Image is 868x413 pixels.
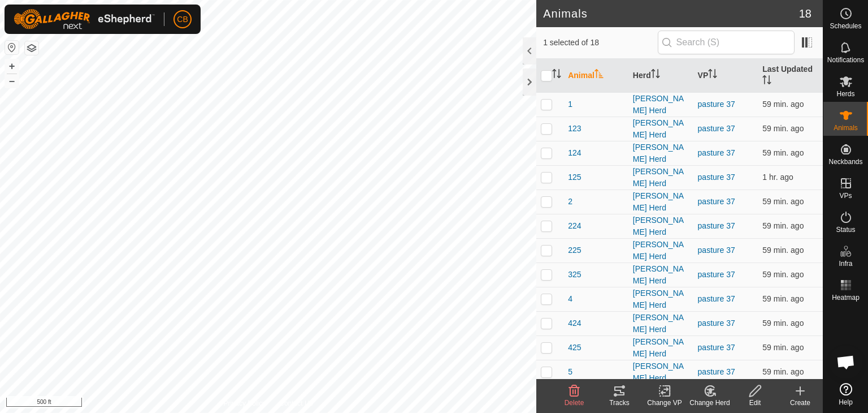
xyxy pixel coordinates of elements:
span: 325 [568,269,581,281]
span: 1 selected of 18 [543,37,657,49]
span: CB [177,14,188,25]
button: – [5,74,19,88]
a: pasture 37 [698,246,735,255]
span: Oct 7, 2025, 2:00 PM [762,221,804,230]
a: pasture 37 [698,221,735,230]
span: Animals [834,124,858,131]
p-sorticon: Activate to sort [594,71,604,80]
div: [PERSON_NAME] Herd [633,239,689,263]
span: Oct 7, 2025, 2:00 PM [762,270,804,279]
a: Privacy Policy [224,398,266,408]
span: 18 [799,5,811,22]
span: 224 [568,220,581,232]
p-sorticon: Activate to sort [552,71,561,80]
span: Oct 7, 2025, 2:00 PM [762,124,804,133]
div: [PERSON_NAME] Herd [633,263,689,287]
a: pasture 37 [698,367,735,376]
span: Oct 7, 2025, 1:00 PM [762,173,793,182]
span: 125 [568,171,581,183]
span: 123 [568,123,581,135]
span: Heatmap [832,294,860,301]
a: pasture 37 [698,197,735,206]
a: pasture 37 [698,294,735,303]
div: Change Herd [687,398,732,408]
span: Oct 7, 2025, 2:00 PM [762,148,804,157]
h2: Animals [543,7,799,20]
a: Contact Us [279,398,313,408]
img: Gallagher Logo [14,9,155,29]
span: 124 [568,147,581,159]
button: Reset Map [5,41,19,54]
span: Oct 7, 2025, 2:00 PM [762,343,804,352]
div: [PERSON_NAME] Herd [633,117,689,141]
a: pasture 37 [698,100,735,109]
input: Search (S) [658,31,795,54]
span: VPs [839,192,852,199]
span: Oct 7, 2025, 2:00 PM [762,294,804,303]
div: [PERSON_NAME] Herd [633,166,689,190]
span: 425 [568,342,581,354]
div: [PERSON_NAME] Herd [633,312,689,335]
div: [PERSON_NAME] Herd [633,360,689,384]
span: Oct 7, 2025, 2:00 PM [762,100,804,109]
a: pasture 37 [698,148,735,157]
div: [PERSON_NAME] Herd [633,93,689,117]
th: Last Updated [758,59,823,93]
p-sorticon: Activate to sort [708,71,717,80]
th: Herd [628,59,693,93]
div: [PERSON_NAME] Herd [633,141,689,165]
span: 225 [568,244,581,256]
div: Open chat [829,345,863,379]
span: Neckbands [828,158,862,165]
span: Help [839,399,853,406]
div: [PERSON_NAME] Herd [633,190,689,214]
div: Tracks [597,398,642,408]
a: pasture 37 [698,124,735,133]
span: 2 [568,196,572,208]
span: 5 [568,366,572,378]
div: Edit [732,398,778,408]
th: Animal [563,59,628,93]
button: Map Layers [25,41,38,55]
span: Status [836,226,855,233]
div: Create [778,398,823,408]
th: VP [693,59,758,93]
a: pasture 37 [698,319,735,328]
span: Schedules [830,23,861,29]
span: Notifications [827,57,864,63]
p-sorticon: Activate to sort [651,71,660,80]
div: [PERSON_NAME] Herd [633,336,689,360]
div: [PERSON_NAME] Herd [633,287,689,311]
span: Oct 7, 2025, 2:00 PM [762,246,804,255]
span: 4 [568,293,572,305]
span: Oct 7, 2025, 2:00 PM [762,197,804,206]
span: Oct 7, 2025, 2:00 PM [762,319,804,328]
span: 424 [568,317,581,329]
div: Change VP [642,398,687,408]
span: 1 [568,98,572,110]
a: pasture 37 [698,270,735,279]
span: Herds [836,91,854,97]
button: + [5,59,19,73]
span: Infra [839,260,852,267]
span: Oct 7, 2025, 2:00 PM [762,367,804,376]
a: pasture 37 [698,173,735,182]
a: Help [823,378,868,410]
a: pasture 37 [698,343,735,352]
span: Delete [565,399,584,407]
div: [PERSON_NAME] Herd [633,214,689,238]
p-sorticon: Activate to sort [762,77,771,86]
